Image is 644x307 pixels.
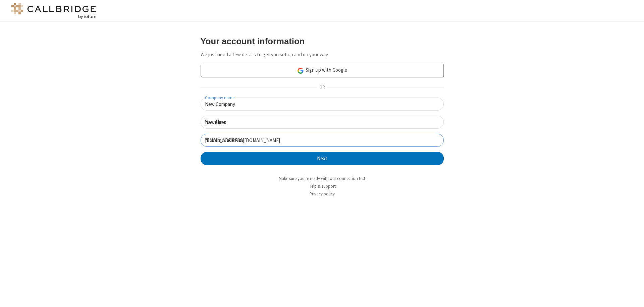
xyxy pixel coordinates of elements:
[201,64,444,77] a: Sign up with Google
[201,116,444,129] input: Your name
[317,83,327,92] span: OR
[201,37,444,46] h3: Your account information
[201,134,444,147] input: Your email address
[297,67,304,74] img: google-icon.png
[201,98,444,111] input: Company name
[309,183,336,189] a: Help & support
[310,191,335,197] a: Privacy policy
[10,3,97,19] img: logo@2x.png
[201,152,444,165] button: Next
[279,176,365,181] a: Make sure you're ready with our connection test
[201,51,444,59] p: We just need a few details to get you set up and on your way.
